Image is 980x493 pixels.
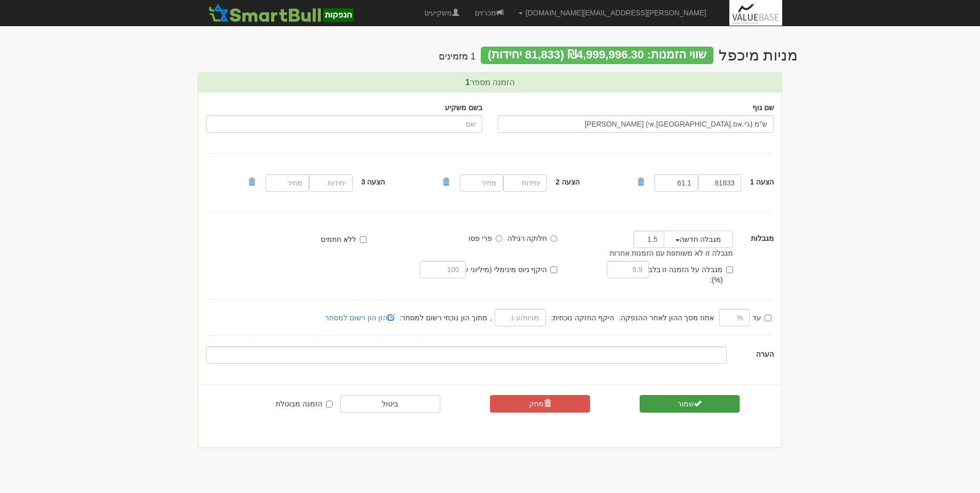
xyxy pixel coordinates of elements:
input: הזמנה מבוטלת [326,401,333,407]
a: ביטול [340,395,440,413]
input: % [634,231,664,248]
label: מגבלות [751,233,774,243]
input: מחיר [655,174,698,192]
input: היקף גיוס מינימלי (מיליוני ע.נ.): [550,266,557,273]
h4: 1 מזמינים [439,52,476,62]
label: הערה [756,349,774,359]
input: מחיר [460,174,503,192]
button: מגבלה חדשה [664,231,733,248]
input: יחידות [503,174,547,192]
input: מחיר [266,174,309,192]
span: היקף החזקה נוכחית: [551,313,614,323]
input: 100 [420,261,465,278]
label: בשם משקיע [206,102,482,113]
input: יחידות [309,174,353,192]
input: יחידות [698,174,742,192]
label: הצעה 2 [556,177,580,187]
input: פרי פסו [496,235,502,242]
a: הזן הון רשום למסחר [325,314,395,322]
img: SmartBull Logo [206,3,356,23]
h3: הזמנה מספר [206,78,774,87]
label: עד [752,313,771,323]
label: פרי פסו [468,233,502,243]
input: שם [206,115,482,133]
input: מניות/ע.נ. [495,309,546,326]
div: , [198,307,782,328]
input: עד [765,315,771,321]
label: היקף גיוס מינימלי (מיליוני ע.נ.): [453,264,558,275]
input: ללא חתמים [360,236,366,243]
label: מגבלה על הזמנה זו בלבד (%): [633,264,733,285]
input: מגבלה על הזמנה זו בלבד (%): [726,266,733,273]
label: ללא חתמים [321,234,366,244]
label: מגבלה זו לא משותפת עם הזמנות אחרות [609,248,733,258]
input: 9.9 [607,261,649,278]
label: הזמנה מבוטלת [276,399,333,409]
input: % [719,309,750,326]
input: חלוקה רגילה [550,235,557,242]
button: שמור [640,395,740,413]
label: הצעה 1 [750,177,774,187]
span: מתוך הון נוכחי רשום למסחר: [400,313,487,323]
div: מיכפל טכנולוגיות - מניות (מיכפל) - הנפקה לציבור [719,47,798,64]
label: הצעה 3 [361,177,385,187]
label: שם גוף [503,102,774,113]
input: שם גוף [498,115,774,133]
label: חלוקה רגילה [507,233,558,243]
a: מחק [490,395,590,413]
div: שווי הזמנות: ₪4,999,996.30 (81,833 יחידות) [481,47,713,64]
span: אחוז מסך ההון לאחר ההנפקה. [619,313,714,323]
strong: 1 [465,78,470,87]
